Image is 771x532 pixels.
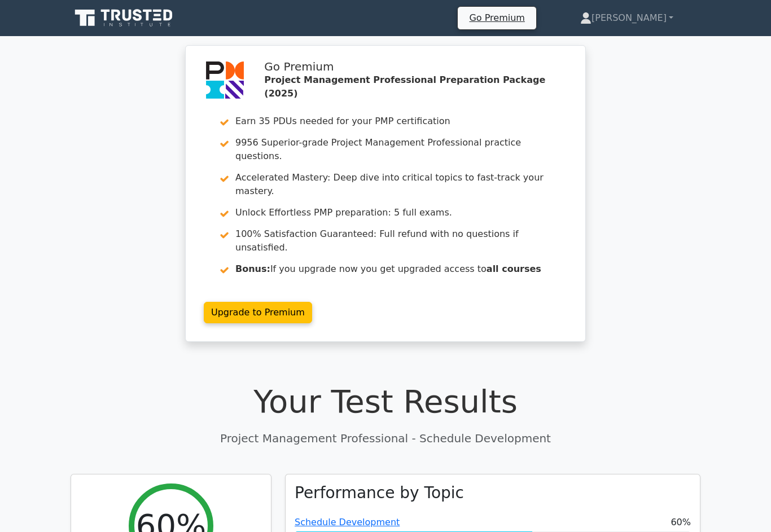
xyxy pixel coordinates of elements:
[671,516,691,529] span: 60%
[204,302,312,323] a: Upgrade to Premium
[462,10,531,25] a: Go Premium
[71,430,700,447] p: Project Management Professional - Schedule Development
[71,382,700,420] h1: Your Test Results
[295,483,464,503] h3: Performance by Topic
[295,517,400,527] a: Schedule Development
[553,7,700,29] a: [PERSON_NAME]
